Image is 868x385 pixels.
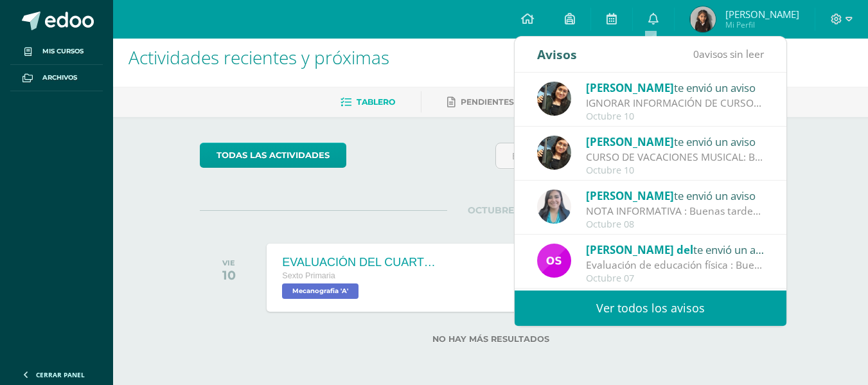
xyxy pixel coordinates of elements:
div: VIE [222,258,236,267]
span: Pendientes de entrega [461,97,571,107]
img: afbb90b42ddb8510e0c4b806fbdf27cc.png [537,136,571,170]
span: Sexto Primaria [282,271,335,280]
div: te envió un aviso [586,133,765,150]
span: Actividades recientes y próximas [128,45,389,69]
a: Ver todos los avisos [515,291,786,326]
a: Archivos [10,65,103,91]
input: Busca una actividad próxima aquí... [496,143,781,168]
span: OCTUBRE [447,204,535,216]
span: avisos sin leer [693,47,764,61]
a: todas las Actividades [200,143,346,168]
label: No hay más resultados [200,334,781,344]
span: Mis cursos [42,46,84,57]
img: f7ce00fe3bad6b944b4d6301e2fe44ec.png [690,6,716,32]
div: Octubre 07 [586,273,765,284]
div: NOTA INFORMATIVA : Buenas tardes queridos padres de familia y estudiantes Envío nota informativa ... [586,204,765,219]
img: afbb90b42ddb8510e0c4b806fbdf27cc.png [537,82,571,116]
div: Octubre 10 [586,111,765,122]
span: [PERSON_NAME] [586,80,674,95]
img: bce0f8ceb38355b742bd4151c3279ece.png [537,244,571,278]
div: EVALUACIÓN DEL CUARTO BIMESTRE [282,256,436,269]
a: Pendientes de entrega [447,92,571,112]
span: [PERSON_NAME] [586,188,674,203]
span: Archivos [42,73,77,83]
span: [PERSON_NAME] [725,8,799,21]
div: IGNORAR INFORMACIÓN DE CURSOS DE VACACIONES MUSICALES: Buen día, favor de Ignorar la información ... [586,96,765,111]
span: [PERSON_NAME] [586,134,674,149]
div: te envió un aviso [586,241,765,258]
div: 10 [222,267,236,283]
div: CURSO DE VACACIONES MUSICAL: Buen dia papitos, adjunto información de cursos de vacaciones musica... [586,150,765,165]
span: Cerrar panel [36,370,85,379]
span: Tablero [357,97,395,107]
span: Mi Perfil [725,19,799,30]
a: Tablero [341,92,395,112]
a: Mis cursos [10,39,103,65]
div: te envió un aviso [586,79,765,96]
span: Mecanografia 'A' [282,283,359,299]
img: be92b6c484970536b82811644e40775c.png [537,190,571,224]
div: Octubre 08 [586,219,765,230]
span: 0 [693,47,699,61]
div: Octubre 10 [586,165,765,176]
div: Avisos [537,37,577,72]
div: Evaluación de educación física : Buenas tardes espero se encuentren bien en sus labores diarias. ... [586,258,765,273]
span: [PERSON_NAME] del [586,242,693,257]
div: te envió un aviso [586,187,765,204]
